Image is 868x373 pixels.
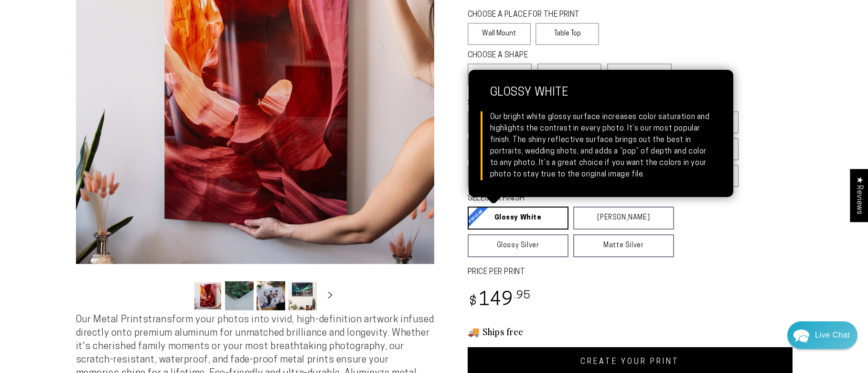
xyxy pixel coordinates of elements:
[468,98,659,109] legend: SELECT A SIZE
[468,267,793,278] label: PRICE PER PRINT
[468,193,651,204] legend: SELECT A FINISH
[536,23,599,45] label: Table Top
[225,281,254,310] button: Load image 2 in gallery view
[468,207,568,230] a: Glossy White
[468,111,519,133] label: 5x7
[573,234,674,257] a: Matte Silver
[481,69,519,80] span: Rectangle
[468,23,531,45] label: Wall Mount
[468,291,531,310] bdi: 149
[468,138,519,160] label: 10x20
[468,10,590,21] legend: CHOOSE A PLACE FOR THE PRINT
[257,281,285,310] button: Load image 3 in gallery view
[815,321,850,349] div: Contact Us Directly
[288,281,317,310] button: Load image 4 in gallery view
[850,169,868,222] div: Click to open Judge.me floating reviews tab
[557,69,583,80] span: Square
[787,321,857,349] div: Chat widget toggle
[320,285,341,306] button: Slide right
[573,207,674,230] a: [PERSON_NAME]
[468,165,519,187] label: 20x40
[468,325,793,338] h3: 🚚 Ships free
[193,281,222,310] button: Load image 1 in gallery view
[490,87,712,111] strong: Glossy White
[490,111,712,180] div: Our bright white glossy surface increases color saturation and highlights the contrast in every p...
[468,234,568,257] a: Glossy Silver
[469,296,477,308] span: $
[514,290,531,301] sup: .95
[468,50,592,61] legend: CHOOSE A SHAPE
[170,285,191,306] button: Slide left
